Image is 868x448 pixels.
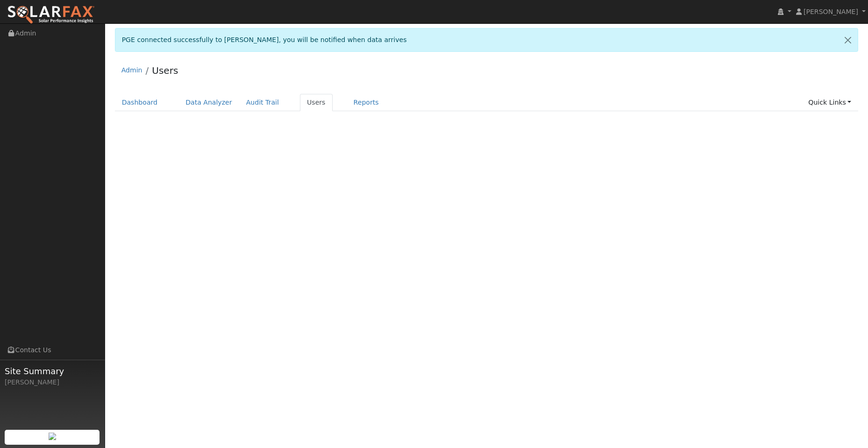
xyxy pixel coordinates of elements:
[239,94,286,111] a: Audit Trail
[7,5,95,25] img: SolarFax
[347,94,386,111] a: Reports
[178,94,239,111] a: Data Analyzer
[49,433,56,440] img: retrieve
[804,8,858,15] span: [PERSON_NAME]
[121,66,142,74] a: Admin
[801,94,858,111] a: Quick Links
[115,28,859,52] div: PGE connected successfully to [PERSON_NAME], you will be notified when data arrives
[300,94,333,111] a: Users
[152,65,178,76] a: Users
[5,365,100,377] span: Site Summary
[115,94,165,111] a: Dashboard
[838,28,858,51] a: Close
[5,377,100,387] div: [PERSON_NAME]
